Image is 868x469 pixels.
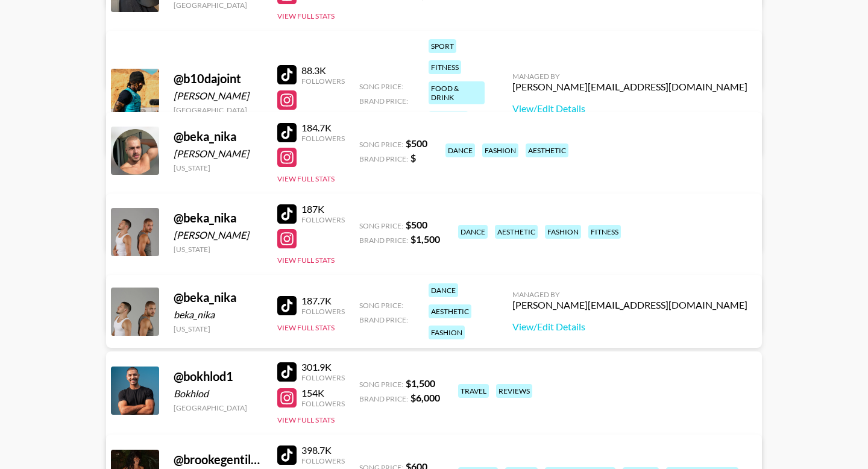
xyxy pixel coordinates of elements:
[174,71,263,86] div: @ b10dajoint
[545,225,581,239] div: fashion
[410,233,440,245] strong: $ 1,500
[174,229,263,241] div: [PERSON_NAME]
[526,143,568,157] div: aesthetic
[174,105,263,115] div: [GEOGRAPHIC_DATA]
[410,392,440,403] strong: $ 6,000
[512,102,747,115] a: View/Edit Details
[359,315,408,324] span: Brand Price:
[301,65,345,77] div: 88.3K
[429,283,458,297] div: dance
[174,90,263,102] div: [PERSON_NAME]
[174,388,263,400] div: Bokhlod
[359,394,408,403] span: Brand Price:
[512,81,747,93] div: [PERSON_NAME][EMAIL_ADDRESS][DOMAIN_NAME]
[277,174,335,183] button: View Full Stats
[410,152,416,163] strong: $
[406,137,427,149] strong: $ 500
[277,323,335,332] button: View Full Stats
[482,143,518,157] div: fashion
[359,380,403,389] span: Song Price:
[359,82,403,91] span: Song Price:
[429,81,485,104] div: food & drink
[495,225,538,239] div: aesthetic
[512,72,747,81] div: Managed By
[359,154,408,163] span: Brand Price:
[496,384,532,398] div: reviews
[429,326,465,339] div: fashion
[301,307,345,316] div: Followers
[406,377,435,389] strong: $ 1,500
[174,452,263,467] div: @ brookegentilee
[174,245,263,254] div: [US_STATE]
[301,215,345,224] div: Followers
[174,210,263,225] div: @ beka_nika
[301,295,345,307] div: 187.7K
[512,321,747,333] a: View/Edit Details
[174,309,263,321] div: beka_nika
[445,143,475,157] div: dance
[174,129,263,144] div: @ beka_nika
[458,225,488,239] div: dance
[174,148,263,160] div: [PERSON_NAME]
[301,134,345,143] div: Followers
[359,236,408,245] span: Brand Price:
[301,387,345,399] div: 154K
[174,1,263,10] div: [GEOGRAPHIC_DATA]
[512,299,747,311] div: [PERSON_NAME][EMAIL_ADDRESS][DOMAIN_NAME]
[588,225,621,239] div: fitness
[277,256,335,265] button: View Full Stats
[277,415,335,424] button: View Full Stats
[359,301,403,310] span: Song Price:
[174,403,263,412] div: [GEOGRAPHIC_DATA]
[429,39,456,53] div: sport
[301,373,345,382] div: Followers
[458,384,489,398] div: travel
[301,122,345,134] div: 184.7K
[174,369,263,384] div: @ bokhlod1
[359,221,403,230] span: Song Price:
[301,77,345,86] div: Followers
[301,399,345,408] div: Followers
[301,203,345,215] div: 187K
[301,361,345,373] div: 301.9K
[359,140,403,149] span: Song Price:
[301,456,345,465] div: Followers
[429,60,461,74] div: fitness
[174,324,263,333] div: [US_STATE]
[406,219,427,230] strong: $ 500
[174,290,263,305] div: @ beka_nika
[301,444,345,456] div: 398.7K
[174,163,263,172] div: [US_STATE]
[512,290,747,299] div: Managed By
[429,304,471,318] div: aesthetic
[429,112,468,125] div: youtube
[277,11,335,20] button: View Full Stats
[359,96,408,105] span: Brand Price:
